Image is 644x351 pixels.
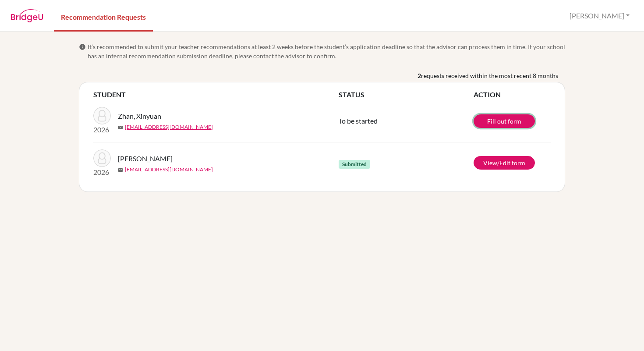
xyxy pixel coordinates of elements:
a: Fill out form [474,114,535,128]
a: View/Edit form [474,156,535,170]
button: [PERSON_NAME] [566,7,633,24]
th: STUDENT [93,89,339,100]
span: requests received within the most recent 8 months [421,71,558,80]
span: info [79,43,86,50]
th: STATUS [339,89,474,100]
span: mail [118,167,123,173]
img: Lee, Minseo [93,149,111,167]
span: To be started [339,117,378,125]
th: ACTION [474,89,551,100]
a: [EMAIL_ADDRESS][DOMAIN_NAME] [125,166,213,174]
img: BridgeU logo [11,9,43,22]
span: It’s recommended to submit your teacher recommendations at least 2 weeks before the student’s app... [88,42,565,60]
a: [EMAIL_ADDRESS][DOMAIN_NAME] [125,123,213,131]
a: Recommendation Requests [54,1,153,32]
span: [PERSON_NAME] [118,153,173,164]
img: Zhan, Xinyuan [93,107,111,124]
p: 2026 [93,124,111,135]
span: Zhan, Xinyuan [118,111,161,121]
span: Submitted [339,160,370,169]
p: 2026 [93,167,111,177]
span: mail [118,125,123,130]
b: 2 [418,71,421,80]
